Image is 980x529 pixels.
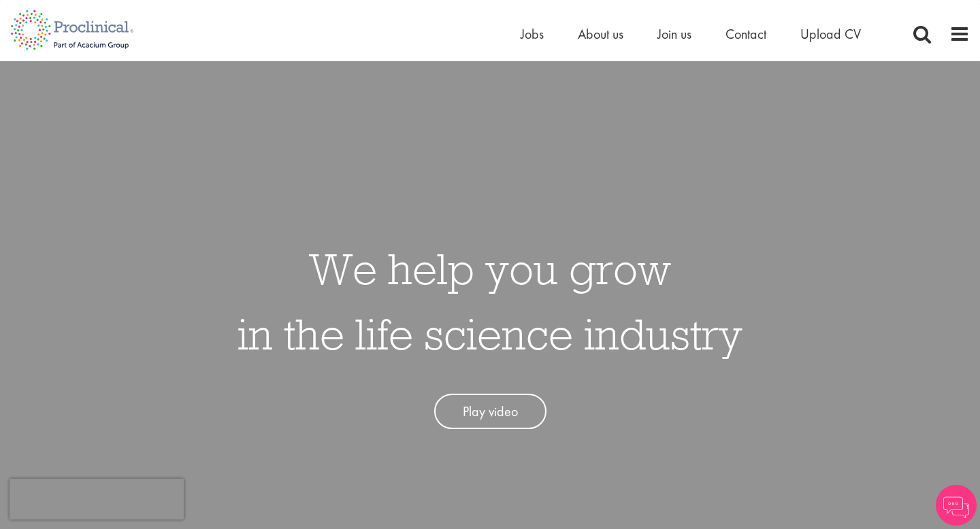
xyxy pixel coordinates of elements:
a: Contact [725,25,766,43]
h1: We help you grow in the life science industry [238,236,742,366]
a: About us [578,25,623,43]
a: Play video [434,394,546,430]
a: Jobs [521,25,544,43]
a: Upload CV [800,25,861,43]
img: Chatbot [936,485,977,526]
a: Join us [657,25,691,43]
